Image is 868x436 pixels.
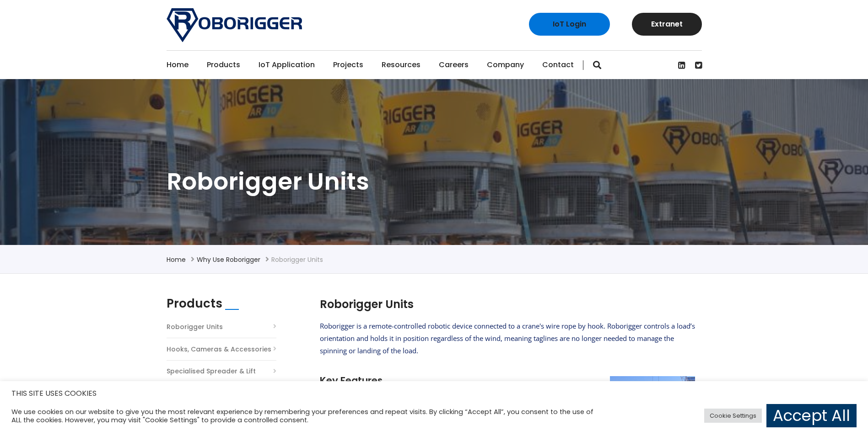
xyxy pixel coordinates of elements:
[320,321,695,355] span: Roborigger is a remote-controlled robotic device connected to a crane's wire rope by hook. Robori...
[11,388,857,399] h5: THIS SITE USES COOKIES
[632,13,702,36] a: Extranet
[382,51,421,79] a: Resources
[704,409,762,423] a: Cookie Settings
[167,321,223,333] a: Roborigger Units
[487,51,524,79] a: Company
[320,297,695,312] h2: Roborigger Units
[542,51,574,79] a: Contact
[167,8,302,42] img: Roborigger
[766,404,857,427] a: Accept All
[197,255,260,264] a: Why use Roborigger
[439,51,469,79] a: Careers
[167,343,271,356] a: Hooks, Cameras & Accessories
[320,374,695,387] h3: Key Features
[167,297,222,311] h2: Products
[167,166,702,197] h1: Roborigger Units
[167,51,189,79] a: Home
[333,51,363,79] a: Projects
[529,13,610,36] a: IoT Login
[207,51,240,79] a: Products
[259,51,315,79] a: IoT Application
[167,365,276,390] a: Specialised Spreader & Lift Frames
[271,254,323,265] li: Roborigger Units
[11,408,603,424] div: We use cookies on our website to give you the most relevant experience by remembering your prefer...
[167,255,186,264] a: Home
